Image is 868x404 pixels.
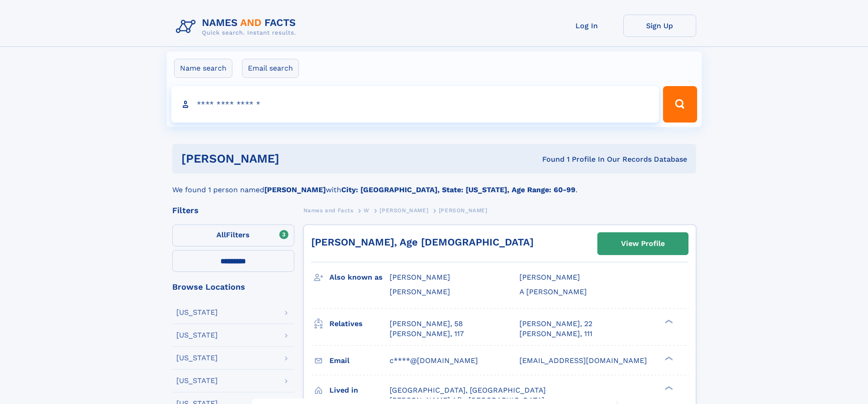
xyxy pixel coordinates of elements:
[390,273,450,281] span: [PERSON_NAME]
[390,287,450,296] span: [PERSON_NAME]
[380,205,428,216] a: [PERSON_NAME]
[621,233,665,254] div: View Profile
[176,354,218,362] div: [US_STATE]
[519,329,592,339] a: [PERSON_NAME], 111
[623,15,696,37] a: Sign Up
[174,59,232,78] label: Name search
[390,386,546,394] span: [GEOGRAPHIC_DATA], [GEOGRAPHIC_DATA]
[364,207,370,214] span: W
[172,283,294,291] div: Browse Locations
[519,287,587,296] span: A [PERSON_NAME]
[329,353,390,368] h3: Email
[550,15,623,37] a: Log In
[303,205,354,216] a: Names and Facts
[216,230,226,239] span: All
[171,86,659,123] input: search input
[411,154,687,164] div: Found 1 Profile In Our Records Database
[598,233,688,255] a: View Profile
[390,329,464,339] a: [PERSON_NAME], 117
[176,309,218,316] div: [US_STATE]
[380,207,428,214] span: [PERSON_NAME]
[181,153,411,164] h1: [PERSON_NAME]
[663,355,673,361] div: ❯
[176,377,218,384] div: [US_STATE]
[311,236,534,248] a: [PERSON_NAME], Age [DEMOGRAPHIC_DATA]
[172,225,294,246] label: Filters
[329,270,390,285] h3: Also known as
[439,207,488,214] span: [PERSON_NAME]
[663,86,697,123] button: Search Button
[329,316,390,332] h3: Relatives
[172,206,294,215] div: Filters
[519,319,592,329] a: [PERSON_NAME], 22
[172,15,303,39] img: Logo Names and Facts
[364,205,370,216] a: W
[176,332,218,339] div: [US_STATE]
[519,273,580,281] span: [PERSON_NAME]
[172,174,696,195] div: We found 1 person named with .
[242,59,299,78] label: Email search
[663,385,673,391] div: ❯
[264,185,326,194] b: [PERSON_NAME]
[390,319,463,329] a: [PERSON_NAME], 58
[329,383,390,398] h3: Lived in
[519,356,647,365] span: [EMAIL_ADDRESS][DOMAIN_NAME]
[341,185,575,194] b: City: [GEOGRAPHIC_DATA], State: [US_STATE], Age Range: 60-99
[663,318,673,324] div: ❯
